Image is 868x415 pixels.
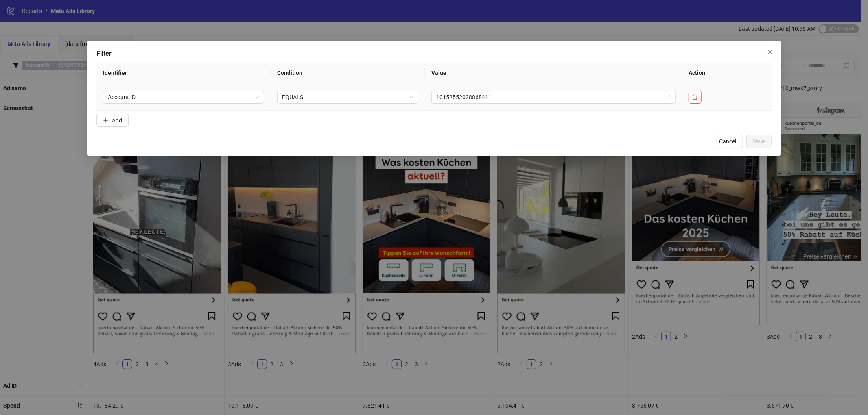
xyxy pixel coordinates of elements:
[425,62,682,84] th: Value
[682,62,772,84] th: Action
[282,91,413,103] span: EQUALS
[763,46,776,59] button: Close
[436,91,671,103] span: 10152552028868411
[746,135,772,148] button: Save
[96,114,129,127] button: Add
[666,94,671,100] span: loading
[96,62,270,84] th: Identifier
[271,62,425,84] th: Condition
[767,49,773,55] span: close
[713,135,743,148] button: Cancel
[96,49,771,59] div: Filter
[103,117,109,123] span: plus
[719,138,737,145] span: Cancel
[108,91,259,103] span: Account ID
[692,94,698,100] span: delete
[112,117,122,124] span: Add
